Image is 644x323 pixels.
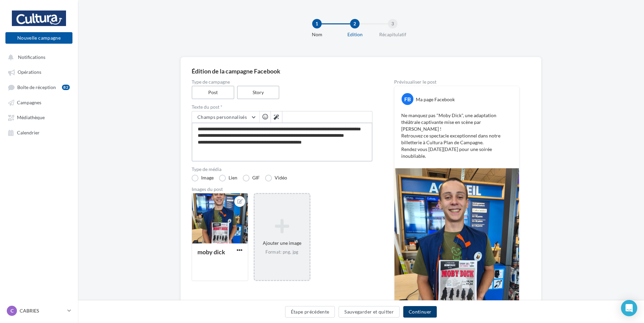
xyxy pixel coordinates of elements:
[17,115,45,121] span: Médiathèque
[621,300,637,316] div: Open Intercom Messenger
[371,31,414,38] div: Récapitulatif
[333,31,377,38] div: Edition
[350,19,360,28] div: 2
[18,54,45,60] span: Notifications
[339,306,400,318] button: Sauvegarder et quitter
[192,68,530,74] div: Édition de la campagne Facebook
[394,80,519,84] div: Prévisualiser le post
[192,80,372,84] label: Type de campagne
[192,105,372,109] label: Texte du post *
[401,112,512,159] p: Ne manquez pas "Moby Dick", une adaptation théâtrale captivante mise en scène par [PERSON_NAME] !...
[192,86,234,99] label: Post
[5,304,72,317] a: C CABRIES
[4,51,71,63] button: Notifications
[17,100,41,105] span: Campagnes
[285,306,335,318] button: Étape précédente
[197,248,225,256] div: moby dick
[388,19,398,28] div: 3
[4,96,74,108] a: Campagnes
[237,86,280,99] label: Story
[265,175,287,181] label: Vidéo
[4,111,74,123] a: Médiathèque
[402,93,413,105] div: FB
[192,187,372,192] div: Images du post
[403,306,437,318] button: Continuer
[4,126,74,138] a: Calendrier
[62,85,70,90] div: 82
[192,175,214,181] label: Image
[17,84,56,90] span: Boîte de réception
[4,66,74,78] a: Opérations
[416,96,455,103] div: Ma page Facebook
[295,31,339,38] div: Nom
[18,69,41,75] span: Opérations
[192,111,259,123] button: Champs personnalisés
[10,307,14,314] span: C
[192,167,372,172] label: Type de média
[243,175,260,181] label: GIF
[5,32,72,44] button: Nouvelle campagne
[197,114,247,120] span: Champs personnalisés
[312,19,322,28] div: 1
[20,307,65,314] p: CABRIES
[219,175,237,181] label: Lien
[4,81,74,93] a: Boîte de réception82
[17,130,40,135] span: Calendrier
